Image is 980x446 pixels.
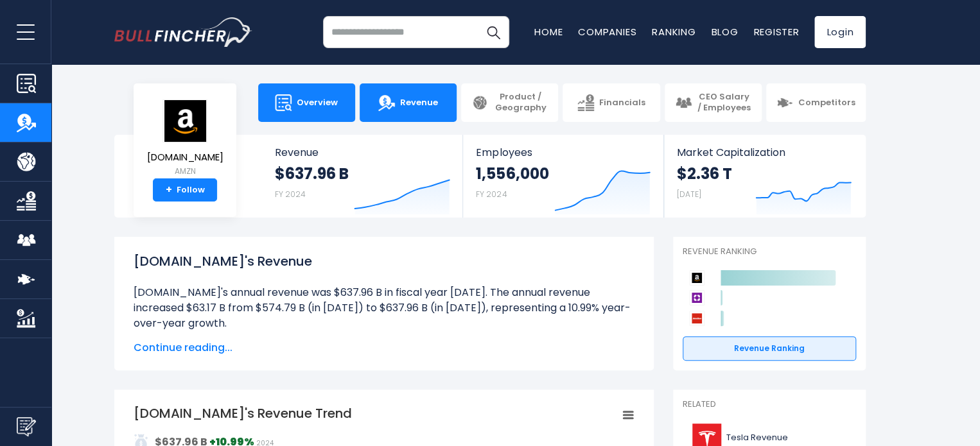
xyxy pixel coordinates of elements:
[753,25,799,39] a: Register
[463,135,663,218] a: Employees 1,556,000 FY 2024
[275,189,306,200] small: FY 2024
[146,99,224,179] a: [DOMAIN_NAME] AMZN
[114,17,252,47] a: Go to homepage
[134,252,634,271] h1: [DOMAIN_NAME]'s Revenue
[683,399,856,410] p: Related
[476,164,548,184] strong: 1,556,000
[477,16,509,48] button: Search
[166,184,172,196] strong: +
[297,98,338,108] span: Overview
[493,92,548,114] span: Product / Geography
[360,83,457,122] a: Revenue
[262,135,463,218] a: Revenue $637.96 B FY 2024
[134,340,634,356] span: Continue reading...
[664,135,864,218] a: Market Capitalization $2.36 T [DATE]
[275,146,450,159] span: Revenue
[147,166,223,177] small: AMZN
[461,83,558,122] a: Product / Geography
[114,17,252,47] img: bullfincher logo
[400,98,438,108] span: Revenue
[665,83,762,122] a: CEO Salary / Employees
[677,164,732,184] strong: $2.36 T
[563,83,660,122] a: Financials
[689,311,704,326] img: AutoZone competitors logo
[275,164,349,184] strong: $637.96 B
[134,285,634,331] li: [DOMAIN_NAME]'s annual revenue was $637.96 B in fiscal year [DATE]. The annual revenue increased ...
[766,83,866,122] a: Competitors
[258,83,355,122] a: Overview
[153,178,217,202] a: +Follow
[711,25,738,39] a: Blog
[689,270,704,286] img: Amazon.com competitors logo
[652,25,696,39] a: Ranking
[677,146,852,159] span: Market Capitalization
[476,146,650,159] span: Employees
[683,336,856,361] a: Revenue Ranking
[798,98,855,108] span: Competitors
[534,25,563,39] a: Home
[476,189,507,200] small: FY 2024
[599,98,645,108] span: Financials
[814,16,866,48] a: Login
[147,152,223,163] span: [DOMAIN_NAME]
[683,246,856,257] p: Revenue Ranking
[134,404,352,422] tspan: [DOMAIN_NAME]'s Revenue Trend
[697,92,751,114] span: CEO Salary / Employees
[689,290,704,305] img: Wayfair competitors logo
[677,189,701,200] small: [DATE]
[578,25,636,39] a: Companies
